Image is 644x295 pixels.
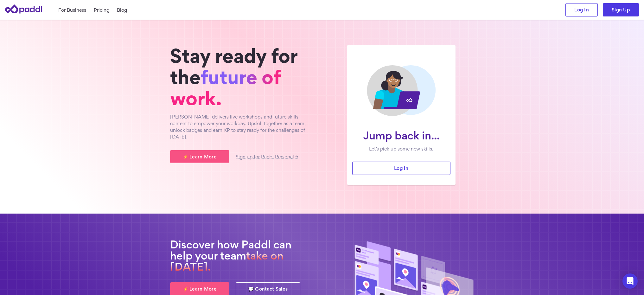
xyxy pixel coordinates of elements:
span: future of work. [170,70,281,105]
a: Pricing [94,7,109,13]
a: Sign up for Paddl Personal → [236,155,298,159]
h1: Stay ready for the [170,45,316,109]
a: ⚡ Learn More [170,150,229,164]
a: Blog [117,7,127,13]
p: Let’s pick up some new skills. [357,145,445,152]
h1: Jump back in... [357,130,445,141]
a: Log In [565,3,598,16]
a: Sign Up [603,3,639,16]
p: [PERSON_NAME] delivers live workshops and future skills content to empower your workday. Upskill ... [170,113,316,140]
a: For Business [58,7,86,13]
h2: Discover how Paddl can help your team [170,239,316,273]
div: Open Intercom Messenger [622,273,638,289]
a: Log in [352,162,450,175]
